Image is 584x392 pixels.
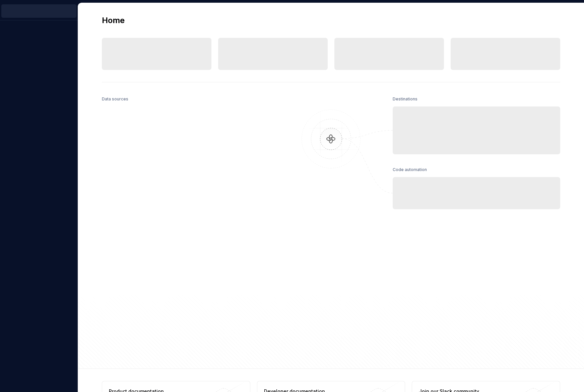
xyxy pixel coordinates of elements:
[393,94,417,104] div: Destinations
[393,165,427,174] div: Code automation
[102,15,125,26] h2: Home
[102,94,128,104] div: Data sources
